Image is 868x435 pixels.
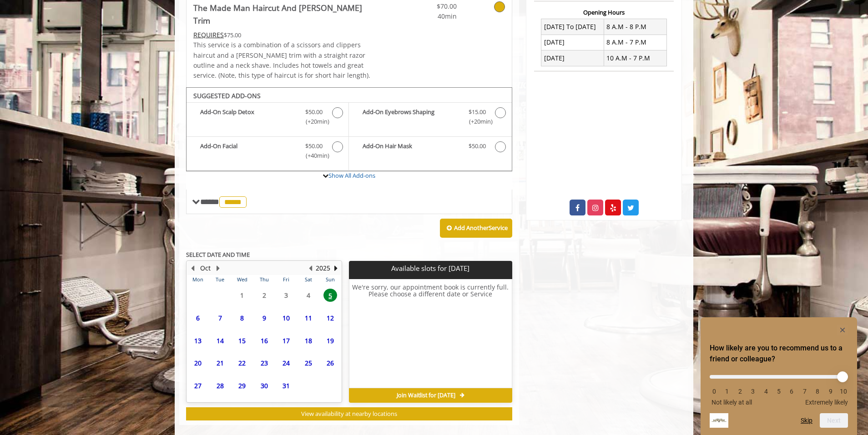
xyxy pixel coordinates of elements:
[541,50,604,66] td: [DATE]
[323,334,337,347] span: 19
[191,141,344,163] label: Add-On Facial
[253,329,275,352] td: Select day16
[191,379,205,392] span: 27
[323,311,337,325] span: 12
[710,368,848,406] div: How likely are you to recommend us to a friend or colleague? Select an option from 0 to 10, with ...
[257,311,271,325] span: 9
[826,388,835,395] li: 9
[231,329,253,352] td: Select day15
[187,374,209,397] td: Select day27
[839,388,848,395] li: 10
[209,329,231,352] td: Select day14
[231,352,253,375] td: Select day22
[231,275,253,284] th: Wed
[319,284,342,307] td: Select day5
[209,275,231,284] th: Tue
[209,352,231,375] td: Select day21
[253,307,275,330] td: Select day9
[332,263,339,273] button: Next Year
[710,343,848,365] h2: How likely are you to recommend us to a friend or colleague? Select an option from 0 to 10, with ...
[302,334,315,347] span: 18
[235,379,249,392] span: 29
[800,388,809,395] li: 7
[710,325,848,428] div: How likely are you to recommend us to a friend or colleague? Select an option from 0 to 10, with ...
[297,352,319,375] td: Select day25
[305,107,323,117] span: $50.00
[275,329,297,352] td: Select day17
[235,334,249,347] span: 15
[820,413,848,428] button: Next question
[209,374,231,397] td: Select day28
[454,224,508,232] b: Add Another Service
[748,388,757,395] li: 3
[235,311,249,325] span: 8
[187,329,209,352] td: Select day13
[200,107,296,126] b: Add-On Scalp Detox
[191,107,344,129] label: Add-On Scalp Detox
[319,275,342,284] th: Sun
[193,30,224,39] span: This service needs some Advance to be paid before we block your appointment
[604,50,666,66] td: 10 A.M - 7 P.M
[213,379,227,392] span: 28
[349,284,511,385] h6: We're sorry, our appointment book is currently full. Please choose a different date or Service
[403,1,457,11] span: $70.00
[604,19,666,35] td: 8 A.M - 8 P.M
[787,388,796,395] li: 6
[191,311,205,325] span: 6
[279,356,293,370] span: 24
[193,1,376,27] b: The Made Man Haircut And [PERSON_NAME] Trim
[541,19,604,35] td: [DATE] To [DATE]
[209,307,231,330] td: Select day7
[316,263,330,273] button: 2025
[186,407,512,420] button: View availability at nearby locations
[214,263,222,273] button: Next Month
[464,117,490,126] span: (+20min )
[257,334,271,347] span: 16
[253,374,275,397] td: Select day30
[186,87,512,172] div: The Made Man Haircut And Beard Trim Add-onS
[279,311,293,325] span: 10
[301,410,397,418] span: View availability at nearby locations
[231,307,253,330] td: Select day8
[307,263,314,273] button: Previous Year
[774,388,783,395] li: 5
[279,379,293,392] span: 31
[187,307,209,330] td: Select day6
[469,107,486,117] span: $15.00
[440,219,512,238] button: Add AnotherService
[319,329,342,352] td: Select day19
[275,352,297,375] td: Select day24
[813,388,822,395] li: 8
[275,275,297,284] th: Fri
[363,141,459,152] b: Add-On Hair Mask
[353,107,507,129] label: Add-On Eyebrows Shaping
[534,9,674,15] h3: Opening Hours
[235,356,249,370] span: 22
[736,388,745,395] li: 2
[257,356,271,370] span: 23
[319,307,342,330] td: Select day12
[363,107,459,126] b: Add-On Eyebrows Shaping
[275,374,297,397] td: Select day31
[186,250,250,259] b: SELECT DATE AND TIME
[762,388,771,395] li: 4
[297,275,319,284] th: Sat
[297,307,319,330] td: Select day11
[801,417,812,424] button: Skip
[193,30,376,40] div: $75.00
[712,399,752,406] span: Not likely at all
[328,171,375,180] a: Show All Add-ons
[301,117,328,126] span: (+20min )
[213,356,227,370] span: 21
[353,141,507,155] label: Add-On Hair Mask
[189,263,196,273] button: Previous Month
[187,352,209,375] td: Select day20
[353,265,508,272] p: Available slots for [DATE]
[710,388,719,395] li: 0
[604,35,666,50] td: 8 A.M - 7 P.M
[200,141,296,160] b: Add-On Facial
[837,325,848,335] button: Hide survey
[302,356,315,370] span: 25
[301,151,328,160] span: (+40min )
[279,334,293,347] span: 17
